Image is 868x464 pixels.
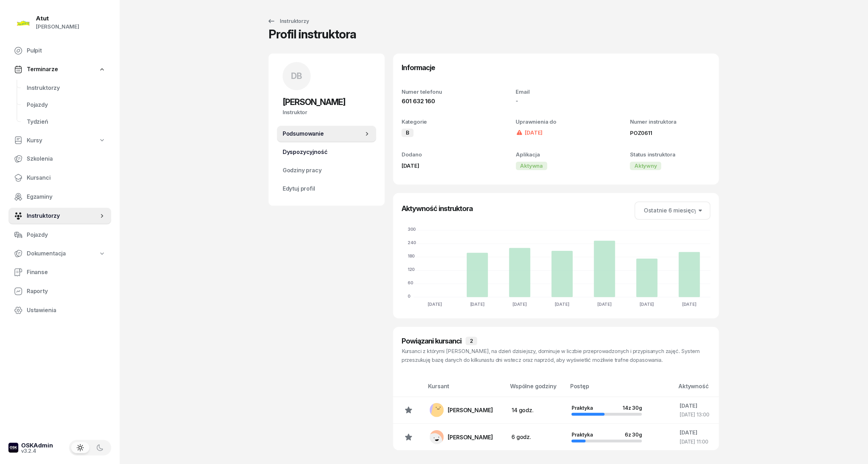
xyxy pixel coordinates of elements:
[424,382,506,397] th: Kursant
[506,382,566,397] th: Wspólne godziny
[448,434,493,440] div: [PERSON_NAME]
[408,267,415,272] tspan: 120
[269,28,356,45] div: Profil instruktora
[572,405,593,411] span: Praktyka
[283,97,371,108] h2: [PERSON_NAME]
[27,268,106,277] span: Finanse
[8,169,111,186] a: Kursanci
[572,432,593,438] span: Praktyka
[402,87,482,97] div: Numer telefonu
[283,184,371,193] span: Edytuj profil
[402,150,482,159] div: Dodano
[21,448,53,453] div: v3.2.4
[8,264,111,281] a: Finanse
[27,249,66,258] span: Dokumentacja
[291,72,302,80] span: DB
[470,302,485,307] tspan: [DATE]
[27,211,99,221] span: Instruktorzy
[8,42,111,59] a: Pulpit
[8,150,111,167] a: Szkolenia
[516,129,543,137] div: [DATE]
[8,227,111,243] a: Pojazdy
[267,17,309,25] div: Instruktorzy
[466,337,477,345] div: 2
[27,83,106,93] span: Instruktorzy
[8,443,18,453] img: logo-xs-dark@2x.png
[283,129,364,138] span: Podsumowanie
[27,65,58,74] span: Terminarze
[680,412,710,417] span: [DATE] 13:00
[408,253,415,259] tspan: 180
[8,61,111,78] a: Terminarze
[277,125,376,142] a: Podsumowanie
[516,150,597,159] div: Aplikacja
[27,117,106,126] span: Tydzień
[21,80,111,97] a: Instruktorzy
[516,97,597,105] div: -
[516,117,597,126] div: Uprawnienia do
[277,144,376,161] a: Dyspozycyjność
[283,166,371,175] span: Godziny pracy
[8,246,111,262] a: Dokumentacja
[516,87,597,97] div: Email
[516,162,547,170] div: Aktywna
[8,188,111,205] a: Egzaminy
[27,136,42,145] span: Kursy
[8,302,111,319] a: Ustawienia
[27,230,106,240] span: Pojazdy
[630,150,711,159] div: Status instruktora
[511,406,560,415] div: 14 godz.
[402,347,711,365] div: Kursanci z którymi [PERSON_NAME], na dzień dzisiejszy, dominuje w liczbie przeprowadzonych i przy...
[680,428,713,437] div: [DATE]
[402,117,482,126] div: Kategorie
[555,302,570,307] tspan: [DATE]
[630,129,711,138] div: POZ0611
[566,382,674,397] th: Postęp
[27,192,106,202] span: Egzaminy
[21,113,111,130] a: Tydzień
[511,433,560,442] div: 6 godz.
[408,240,416,245] tspan: 240
[27,173,106,182] span: Kursanci
[448,407,493,413] div: [PERSON_NAME]
[8,132,111,149] a: Kursy
[597,302,612,307] tspan: [DATE]
[408,293,410,299] tspan: 0
[27,306,106,315] span: Ustawienia
[402,335,461,347] h3: Powiązani kursanci
[630,162,661,170] div: Aktywny
[27,287,106,296] span: Raporty
[277,162,376,179] a: Godziny pracy
[402,97,482,106] div: 601 632 160
[402,203,473,214] h3: Aktywność instruktora
[512,302,527,307] tspan: [DATE]
[27,100,106,110] span: Pojazdy
[283,148,371,157] span: Dyspozycyjność
[21,443,53,448] div: OSKAdmin
[680,439,709,445] span: [DATE] 11:00
[625,432,642,438] div: 6 z 30g
[21,97,111,113] a: Pojazdy
[402,129,414,137] div: B
[277,180,376,197] a: Edytuj profil
[283,108,371,117] div: Instruktor
[261,14,315,28] a: Instruktorzy
[408,227,416,232] tspan: 300
[623,405,642,411] div: 14 z 30g
[8,208,111,224] a: Instruktorzy
[27,154,106,163] span: Szkolenia
[630,117,711,126] div: Numer instruktora
[8,283,111,300] a: Raporty
[428,302,442,307] tspan: [DATE]
[36,16,79,21] div: Atut
[36,22,79,31] div: [PERSON_NAME]
[402,161,482,171] div: [DATE]
[674,382,719,397] th: Aktywność
[402,62,435,73] h3: Informacje
[680,401,713,410] div: [DATE]
[408,280,413,285] tspan: 60
[27,46,106,55] span: Pulpit
[682,302,697,307] tspan: [DATE]
[640,302,654,307] tspan: [DATE]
